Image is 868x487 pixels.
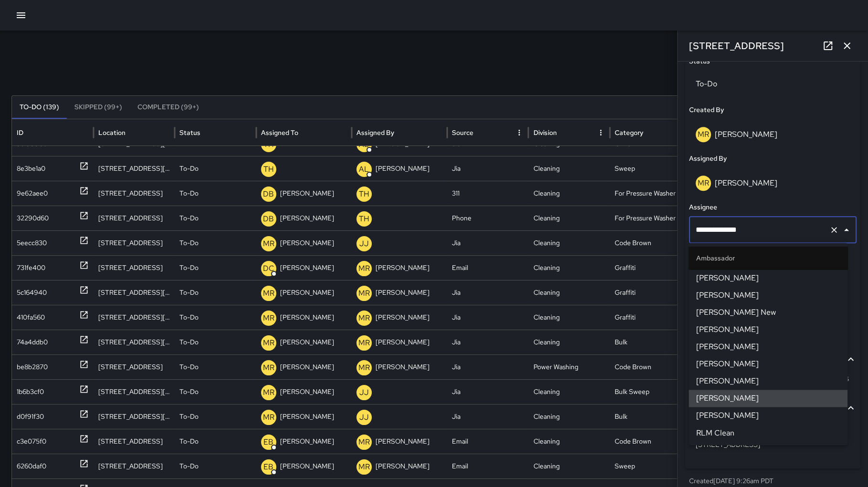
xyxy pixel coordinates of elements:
[130,96,207,119] button: Completed (99+)
[528,280,610,305] div: Cleaning
[528,305,610,330] div: Cleaning
[261,128,298,137] div: Assigned To
[17,429,46,454] div: c3e075f0
[17,156,45,181] div: 8e3be1a0
[67,96,130,119] button: Skipped (99+)
[263,387,274,398] p: MR
[528,429,610,454] div: Cleaning
[447,330,529,354] div: Jia
[696,307,840,318] span: [PERSON_NAME] New
[359,164,369,175] p: AL
[610,230,691,255] div: Code Brown
[610,454,691,478] div: Sweep
[280,206,334,230] p: [PERSON_NAME]
[610,379,691,404] div: Bulk Sweep
[696,410,840,421] span: [PERSON_NAME]
[17,355,48,379] div: be8b2870
[359,213,369,225] p: TH
[610,354,691,379] div: Code Brown
[610,404,691,429] div: Bulk
[94,404,175,429] div: 48 Rausch Street
[359,412,369,423] p: JJ
[359,387,369,398] p: JJ
[696,393,840,404] span: [PERSON_NAME]
[610,206,691,230] div: For Pressure Washer
[12,96,67,119] button: To-Do (139)
[696,358,840,370] span: [PERSON_NAME]
[359,238,369,249] p: JJ
[179,305,199,330] p: To-Do
[280,256,334,280] p: [PERSON_NAME]
[179,256,199,280] p: To-Do
[179,156,199,181] p: To-Do
[17,206,49,230] div: 32290d60
[263,188,274,200] p: DB
[528,404,610,429] div: Cleaning
[94,156,175,181] div: 72a Moss Street
[98,128,125,137] div: Location
[528,330,610,354] div: Cleaning
[263,312,274,324] p: MR
[610,156,691,181] div: Sweep
[359,188,369,200] p: TH
[528,156,610,181] div: Cleaning
[533,128,556,137] div: Division
[528,379,610,404] div: Cleaning
[528,206,610,230] div: Cleaning
[280,355,334,379] p: [PERSON_NAME]
[528,454,610,478] div: Cleaning
[376,330,429,354] p: [PERSON_NAME]
[94,354,175,379] div: 1133 Folsom Street
[512,126,526,139] button: Source column menu
[263,288,274,299] p: MR
[447,429,529,454] div: Email
[17,181,48,206] div: 9e62aee0
[696,427,840,438] span: RLM Clean
[94,429,175,454] div: 216 11th Street
[696,324,840,335] span: [PERSON_NAME]
[179,231,199,255] p: To-Do
[280,429,334,454] p: [PERSON_NAME]
[615,128,643,137] div: Category
[610,330,691,354] div: Bulk
[376,280,429,305] p: [PERSON_NAME]
[358,263,370,274] p: MR
[447,230,529,255] div: Jia
[263,436,273,448] p: EB
[94,379,175,404] div: 8 Sumner Street
[447,354,529,379] div: Jia
[610,255,691,280] div: Graffiti
[358,436,370,448] p: MR
[376,454,429,478] p: [PERSON_NAME]
[280,330,334,354] p: [PERSON_NAME]
[263,362,274,373] p: MR
[263,238,274,249] p: MR
[610,305,691,330] div: Graffiti
[528,255,610,280] div: Cleaning
[447,454,529,478] div: Email
[17,256,45,280] div: 731fe400
[280,181,334,206] p: [PERSON_NAME]
[610,429,691,454] div: Code Brown
[447,156,529,181] div: Jia
[358,362,370,373] p: MR
[696,290,840,301] span: [PERSON_NAME]
[696,444,840,456] span: [PERSON_NAME]
[447,255,529,280] div: Email
[263,337,274,349] p: MR
[179,280,199,305] p: To-Do
[179,330,199,354] p: To-Do
[594,126,607,139] button: Division column menu
[179,181,199,206] p: To-Do
[94,280,175,305] div: 1000 Brannan Street
[263,412,274,423] p: MR
[263,213,274,225] p: DB
[17,404,44,429] div: d0f91f30
[179,206,199,230] p: To-Do
[376,156,429,181] p: [PERSON_NAME]
[94,230,175,255] div: 20 Heron Street
[17,280,47,305] div: 5c164940
[689,247,847,269] li: Ambassador
[280,280,334,305] p: [PERSON_NAME]
[676,126,689,139] button: Category column menu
